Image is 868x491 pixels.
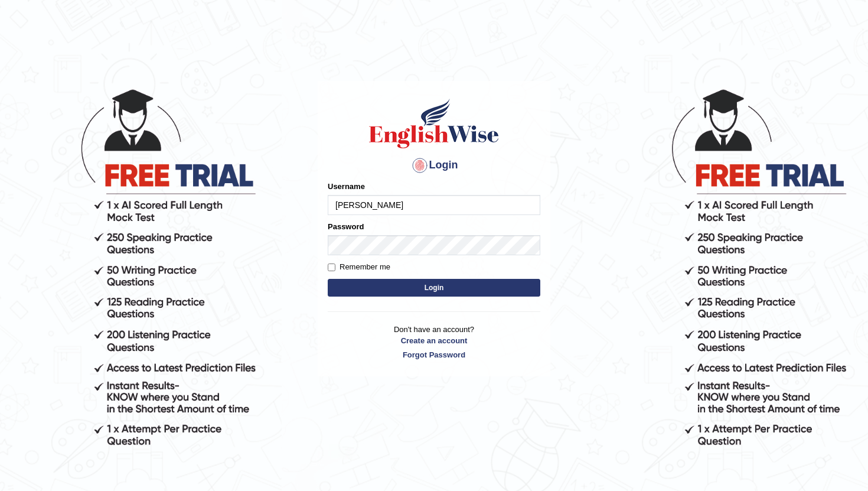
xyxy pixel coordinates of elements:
a: Forgot Password [328,349,540,360]
input: Remember me [328,264,335,271]
a: Create an account [328,335,540,346]
img: Logo of English Wise sign in for intelligent practice with AI [367,97,501,150]
label: Password [328,221,364,232]
label: Username [328,181,365,192]
h4: Login [328,156,540,175]
p: Don't have an account? [328,324,540,360]
button: Login [328,279,540,297]
label: Remember me [328,261,390,273]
